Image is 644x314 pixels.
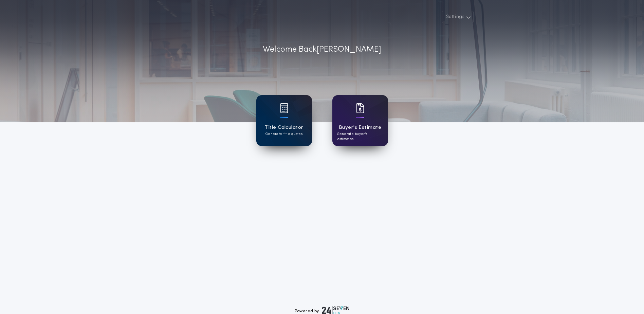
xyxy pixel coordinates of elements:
[442,11,474,23] button: Settings
[339,124,381,132] h1: Buyer's Estimate
[332,95,388,146] a: card iconBuyer's EstimateGenerate buyer's estimates
[337,132,383,142] p: Generate buyer's estimates
[264,124,303,132] h1: Title Calculator
[256,95,312,146] a: card iconTitle CalculatorGenerate title quotes
[265,132,302,137] p: Generate title quotes
[356,103,364,113] img: card icon
[263,43,381,56] p: Welcome Back [PERSON_NAME]
[280,103,288,113] img: card icon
